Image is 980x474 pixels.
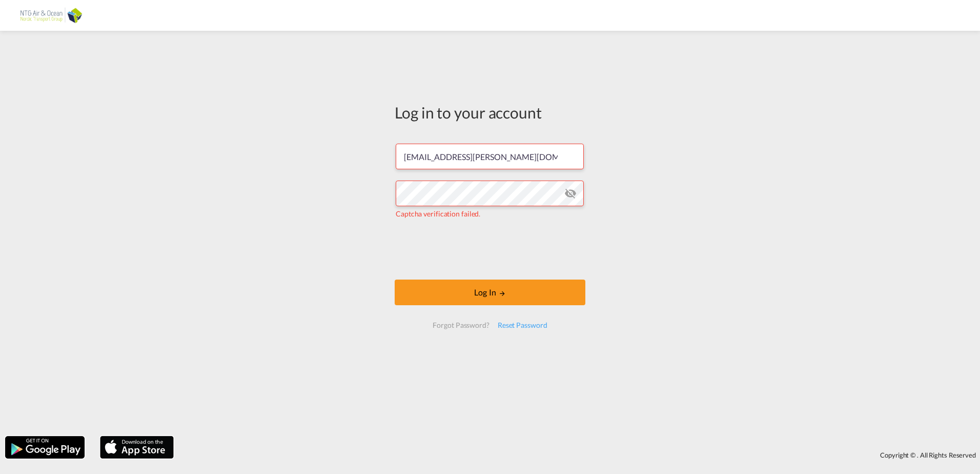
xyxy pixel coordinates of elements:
[412,229,568,269] iframe: reCAPTCHA
[4,435,86,460] img: google.png
[428,316,493,334] div: Forgot Password?
[396,144,584,169] input: Enter email/phone number
[99,435,175,460] img: apple.png
[396,209,480,218] span: Captcha verification failed.
[494,316,552,334] div: Reset Password
[395,280,585,305] button: LOGIN
[179,446,980,464] div: Copyright © . All Rights Reserved
[15,4,85,27] img: 24501a20ab7611ecb8bce1a71c18ae17.png
[564,187,577,200] md-icon: icon-eye-off
[395,102,585,123] div: Log in to your account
